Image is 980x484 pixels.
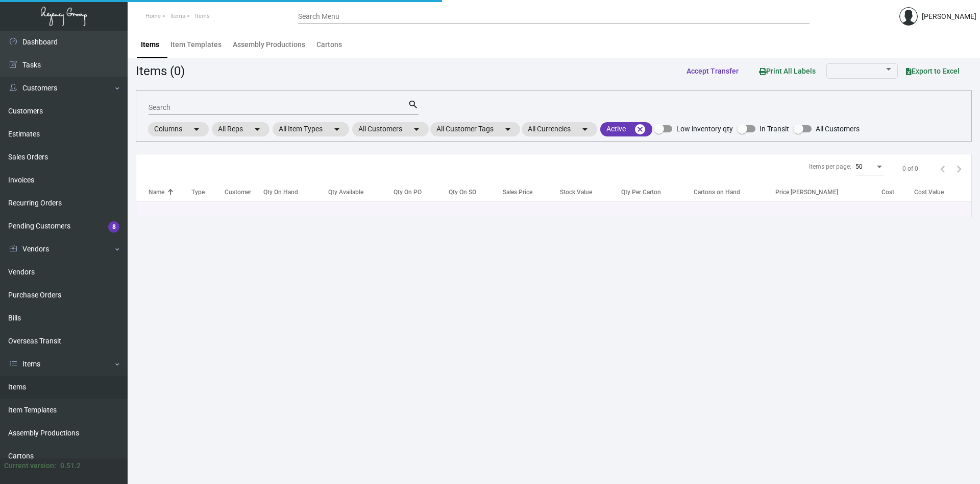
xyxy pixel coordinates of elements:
[149,188,164,197] div: Name
[273,122,349,136] mat-chip: All Item Types
[621,188,661,197] div: Qty Per Carton
[759,67,816,75] span: Print All Labels
[751,61,824,80] button: Print All Labels
[263,188,298,197] div: Qty On Hand
[394,188,449,197] div: Qty On PO
[906,67,960,75] span: Export to Excel
[579,123,591,135] mat-icon: arrow_drop_down
[759,123,789,135] span: In Transit
[621,188,694,197] div: Qty Per Carton
[4,460,56,471] div: Current version:
[449,188,503,197] div: Qty On SO
[935,160,951,177] button: Previous page
[251,123,263,135] mat-icon: arrow_drop_down
[394,188,422,197] div: Qty On PO
[775,188,838,197] div: Price [PERSON_NAME]
[212,122,269,136] mat-chip: All Reps
[881,188,914,197] div: Cost
[816,123,860,135] span: All Customers
[560,188,592,197] div: Stock Value
[922,11,976,22] div: [PERSON_NAME]
[678,62,747,80] button: Accept Transfer
[881,188,894,197] div: Cost
[855,164,884,171] mat-select: Items per page:
[331,123,343,135] mat-icon: arrow_drop_down
[560,188,621,197] div: Stock Value
[410,123,423,135] mat-icon: arrow_drop_down
[899,7,918,26] img: admin@bootstrapmaster.com
[225,183,264,201] th: Customer
[902,164,918,173] div: 0 of 0
[694,188,740,197] div: Cartons on Hand
[503,188,560,197] div: Sales Price
[191,188,205,197] div: Type
[914,188,971,197] div: Cost Value
[149,188,191,197] div: Name
[141,39,159,50] div: Items
[951,160,967,177] button: Next page
[676,123,733,135] span: Low inventory qty
[687,67,739,75] span: Accept Transfer
[809,162,851,171] div: Items per page:
[449,188,476,197] div: Qty On SO
[316,39,342,50] div: Cartons
[408,99,419,111] mat-icon: search
[170,39,222,50] div: Item Templates
[898,62,968,80] button: Export to Excel
[170,13,185,19] span: Items
[195,13,210,19] span: Items
[855,163,863,170] span: 50
[190,123,203,135] mat-icon: arrow_drop_down
[502,123,514,135] mat-icon: arrow_drop_down
[328,188,363,197] div: Qty Available
[148,122,209,136] mat-chip: Columns
[233,39,305,50] div: Assembly Productions
[191,188,225,197] div: Type
[136,62,185,80] div: Items (0)
[694,188,776,197] div: Cartons on Hand
[634,123,646,135] mat-icon: cancel
[352,122,429,136] mat-chip: All Customers
[328,188,394,197] div: Qty Available
[775,188,881,197] div: Price [PERSON_NAME]
[263,188,328,197] div: Qty On Hand
[60,460,81,471] div: 0.51.2
[430,122,520,136] mat-chip: All Customer Tags
[145,13,161,19] span: Home
[914,188,944,197] div: Cost Value
[600,122,652,136] mat-chip: Active
[522,122,597,136] mat-chip: All Currencies
[503,188,532,197] div: Sales Price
